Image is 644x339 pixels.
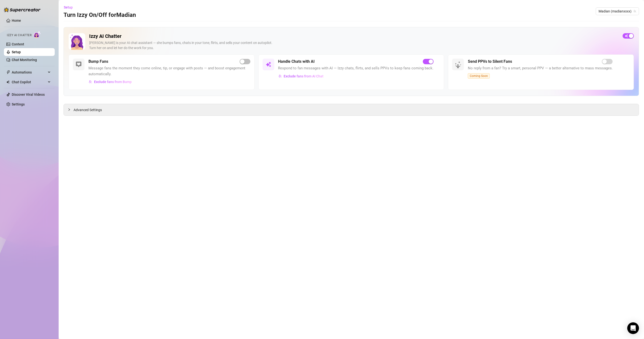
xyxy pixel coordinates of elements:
a: Content [12,42,24,46]
span: Madian (madianxxxx) [599,8,636,15]
span: thunderbolt [6,70,10,74]
h5: Send PPVs to Silent Fans [468,59,512,64]
span: Advanced Settings [74,107,102,113]
img: logo-BBDzfeDw.svg [4,7,41,12]
span: Message fans the moment they come online, tip, or engage with posts — and boost engagement automa... [88,65,250,77]
span: Exclude fans from Bump [94,80,132,84]
div: [PERSON_NAME] is your AI chat assistant — she bumps fans, chats in your tone, flirts, and sells y... [89,40,619,51]
span: collapsed [68,108,71,111]
a: Setup [12,50,21,54]
div: Open Intercom Messenger [627,322,639,334]
span: Coming Soon [468,73,490,79]
h3: Turn Izzy On/Off for Madian [64,11,136,19]
img: silent-fans-ppv-o-N6Mmdf.svg [455,61,463,69]
span: Automations [12,68,46,76]
a: Discover Viral Videos [12,93,45,96]
button: Setup [64,3,77,11]
a: Settings [12,102,25,106]
span: Respond to fan messages with AI — Izzy chats, flirts, and sells PPVs to keep fans coming back. [278,65,434,71]
h2: Izzy AI Chatter [89,33,619,39]
a: Home [12,19,21,22]
button: Exclude fans from AI Chat [278,72,324,80]
h5: Bump Fans [88,59,108,64]
span: No reply from a fan? Try a smart, personal PPV — a better alternative to mass messages. [468,65,613,71]
img: svg%3e [89,80,92,84]
span: Setup [64,5,73,9]
span: Izzy AI Chatter [7,33,32,38]
img: svg%3e [266,62,271,67]
h5: Handle Chats with AI [278,59,315,64]
span: team [633,10,636,13]
button: Exclude fans from Bump [88,78,132,86]
span: Exclude fans from AI Chat [284,74,324,78]
img: Chat Copilot [6,80,10,84]
a: Chat Monitoring [12,58,37,62]
div: collapsed [68,107,74,112]
img: AI Chatter [33,31,41,38]
img: svg%3e [76,62,82,67]
img: Izzy AI Chatter [69,33,85,50]
span: Chat Copilot [12,78,46,86]
img: svg%3e [279,74,282,78]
